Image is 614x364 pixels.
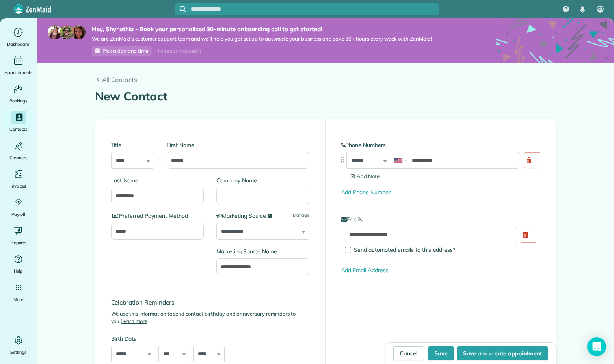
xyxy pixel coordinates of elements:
[428,346,454,360] button: Save
[175,6,186,12] button: Focus search
[3,26,33,48] a: Dashboard
[3,196,33,218] a: Payroll
[3,168,33,190] a: Invoices
[13,295,23,303] span: More
[71,25,86,39] img: michelle-19f622bdf1676172e81f8f8fba1fb50e276960ebfe0243fe18214015130c80e4.jpg
[60,25,74,39] img: jorge-587dff0eeaa6aab1f244e6dc62b8924c3b6ad411094392a53c71c6c4a576187d.jpg
[11,210,26,218] span: Payroll
[351,173,380,179] span: Add Note
[111,212,204,220] label: Preferred Payment Method
[102,48,148,54] span: Pick a day and time
[9,97,28,105] span: Bookings
[393,346,424,360] a: Cancel
[10,348,27,356] span: Settings
[341,189,391,196] a: Add Phone Number
[293,212,309,219] a: Manage
[597,6,603,12] span: SR
[11,182,26,190] span: Invoices
[111,299,309,306] h4: Celebration Reminders
[167,141,309,149] label: First Name
[3,83,33,105] a: Bookings
[180,6,186,12] svg: Focus search
[14,267,23,275] span: Help
[95,90,556,103] h1: New Contact
[3,253,33,275] a: Help
[111,141,154,149] label: Title
[121,318,147,324] a: Learn more
[48,25,62,39] img: maria-72a9807cf96188c08ef61303f053569d2e2a8a1cde33d635c8a3ac13582a053d.jpg
[587,337,606,356] div: Open Intercom Messenger
[341,141,540,149] label: Phone Numbers
[92,46,152,56] a: Pick a day and time
[11,239,26,247] span: Reports
[3,111,33,133] a: Contacts
[9,154,27,162] span: Cleaners
[4,69,33,76] span: Appointments
[216,212,309,220] label: Marketing Source
[153,46,206,56] div: I already booked it
[92,35,432,42] span: We are ZenMaid’s customer support team and we’ll help you get set up to automate your business an...
[9,125,27,133] span: Contacts
[341,267,389,274] a: Add Email Address
[95,75,556,84] a: All Contacts
[7,40,30,48] span: Dashboard
[3,334,33,356] a: Settings
[354,246,455,253] span: Send automated emails to this address?
[111,176,204,184] label: Last Name
[92,25,432,33] strong: Hey, Shynethia - Book your personalized 30-minute onboarding call to get started!
[3,54,33,76] a: Appointments
[391,152,409,168] div: United States: +1
[338,156,346,164] img: drag_indicator-119b368615184ecde3eda3c64c821f6cf29d3e2b97b89ee44bc31753036683e5.png
[3,225,33,247] a: Reports
[102,75,556,84] span: All Contacts
[457,346,548,360] button: Save and create appointment
[3,139,33,162] a: Cleaners
[216,247,309,255] label: Marketing Source Name
[341,215,540,223] label: Emails
[216,176,309,184] label: Company Name
[111,310,309,325] p: We use this information to send contact birthday and anniversary reminders to you.
[111,335,243,343] label: Birth Date
[574,1,591,18] div: Notifications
